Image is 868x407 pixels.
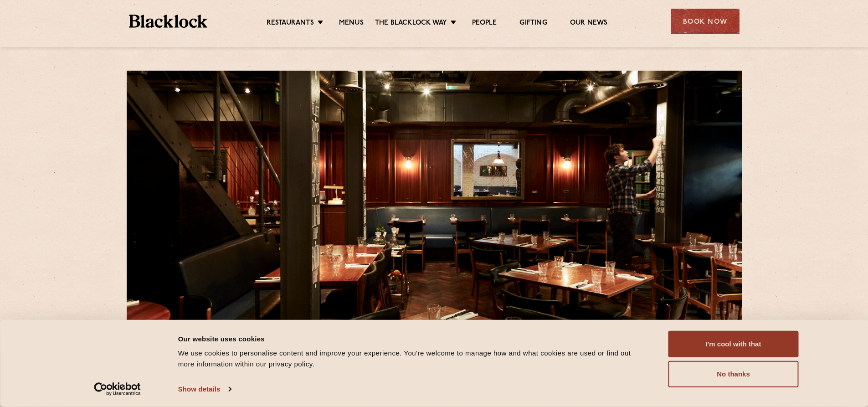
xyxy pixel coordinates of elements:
[129,15,208,28] img: BL_Textured_Logo-footer-cropped.svg
[668,331,799,357] button: I'm cool with that
[570,19,608,29] a: Our News
[77,382,157,396] a: Usercentrics Cookiebot - opens in a new window
[472,19,497,29] a: People
[178,382,231,396] a: Show details
[671,9,740,34] div: Book Now
[178,333,648,344] div: Our website uses cookies
[178,348,648,370] div: We use cookies to personalise content and improve your experience. You're welcome to manage how a...
[668,361,799,387] button: No thanks
[519,19,547,29] a: Gifting
[375,19,447,29] a: The Blacklock Way
[267,19,314,29] a: Restaurants
[339,19,364,29] a: Menus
